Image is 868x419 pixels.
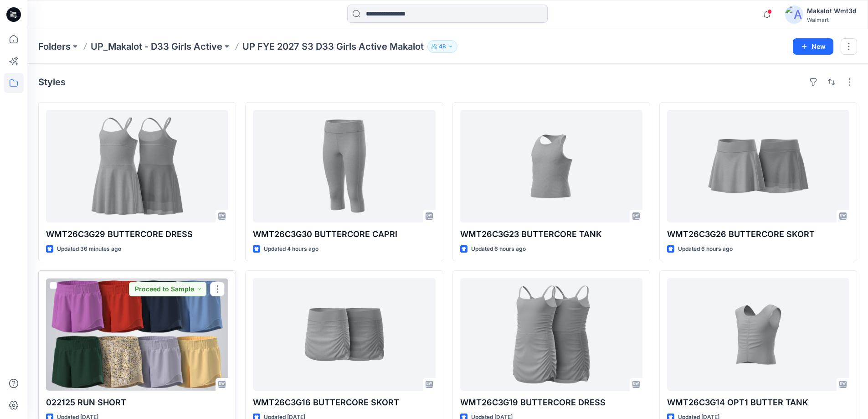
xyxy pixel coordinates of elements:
[57,244,121,254] p: Updated 36 minutes ago
[427,40,457,53] button: 48
[91,40,222,53] a: UP_Makalot - D33 Girls Active
[242,40,424,53] p: UP FYE 2027 S3 D33 Girls Active Makalot
[264,244,318,254] p: Updated 4 hours ago
[785,5,803,24] img: avatar
[253,278,435,391] a: WMT26C3G16 BUTTERCORE SKORT
[667,278,849,391] a: WMT26C3G14 OPT1 BUTTER TANK
[793,38,833,55] button: New
[253,110,435,222] a: WMT26C3G30 BUTTERCORE CAPRI
[471,244,526,254] p: Updated 6 hours ago
[460,278,642,391] a: WMT26C3G19 BUTTERCORE DRESS
[667,110,849,222] a: WMT26C3G26 BUTTERCORE SKORT
[439,41,446,52] p: 48
[38,40,71,53] a: Folders
[667,396,849,409] p: WMT26C3G14 OPT1 BUTTER TANK
[460,110,642,222] a: WMT26C3G23 BUTTERCORE TANK
[460,228,642,241] p: WMT26C3G23 BUTTERCORE TANK
[46,396,228,409] p: 022125 RUN SHORT
[46,110,228,222] a: WMT26C3G29 BUTTERCORE DRESS
[46,228,228,241] p: WMT26C3G29 BUTTERCORE DRESS
[46,278,228,391] a: 022125 RUN SHORT
[253,396,435,409] p: WMT26C3G16 BUTTERCORE SKORT
[253,228,435,241] p: WMT26C3G30 BUTTERCORE CAPRI
[38,77,66,88] h4: Styles
[460,396,642,409] p: WMT26C3G19 BUTTERCORE DRESS
[678,244,733,254] p: Updated 6 hours ago
[807,5,857,16] div: Makalot Wmt3d
[807,16,857,23] div: Walmart
[667,228,849,241] p: WMT26C3G26 BUTTERCORE SKORT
